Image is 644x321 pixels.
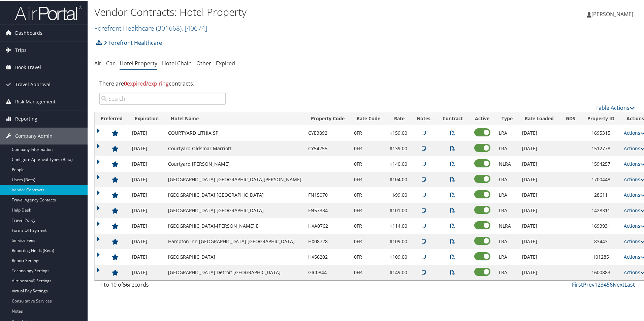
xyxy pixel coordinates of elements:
td: 83443 [581,233,620,249]
a: Next [613,280,624,288]
a: 4 [604,280,607,288]
td: 0FR [351,264,386,280]
span: Reporting [15,110,37,127]
a: 2 [598,280,601,288]
td: LRA [495,264,519,280]
th: Property Code: activate to sort column ascending [305,111,351,125]
td: [DATE] [129,249,165,264]
td: LRA [495,233,519,249]
a: Forefront Healthcare [94,23,207,32]
td: FN57334 [305,202,351,218]
td: 1695315 [581,125,620,140]
td: [GEOGRAPHIC_DATA] Detroit [GEOGRAPHIC_DATA] [165,264,305,280]
td: [DATE] [519,264,560,280]
input: Search [99,92,226,104]
div: 1 to 10 of records [99,280,226,291]
td: [DATE] [519,171,560,187]
td: $159.00 [386,125,411,140]
a: Other [196,59,211,66]
td: NLRA [495,156,519,171]
a: Forefront Healthcare [104,35,162,49]
a: Expired [216,59,235,66]
th: Type: activate to sort column ascending [495,111,519,125]
td: [DATE] [129,140,165,156]
th: GDS: activate to sort column ascending [560,111,581,125]
th: Rate Code: activate to sort column ascending [351,111,386,125]
td: 0FR [351,140,386,156]
td: $109.00 [386,233,411,249]
td: CY54255 [305,140,351,156]
td: 101285 [581,249,620,264]
td: $149.00 [386,264,411,280]
span: Trips [15,41,27,58]
td: [DATE] [519,156,560,171]
td: [GEOGRAPHIC_DATA] [165,249,305,264]
th: Rate: activate to sort column ascending [386,111,411,125]
div: There are contracts. [94,74,640,92]
td: GIC0844 [305,264,351,280]
td: 1594257 [581,156,620,171]
a: Air [94,59,101,66]
td: 0FR [351,218,386,233]
td: Courtyard Oldsmar Marriott [165,140,305,156]
th: Property ID: activate to sort column ascending [581,111,620,125]
td: LRA [495,125,519,140]
td: [DATE] [129,218,165,233]
td: 0FR [351,233,386,249]
span: expired/expiring [124,79,169,87]
td: [DATE] [129,125,165,140]
td: LRA [495,171,519,187]
td: [DATE] [129,233,165,249]
a: Last [624,280,635,288]
td: $139.00 [386,140,411,156]
td: Courtyard [PERSON_NAME] [165,156,305,171]
td: 0FR [351,125,386,140]
a: Table Actions [595,103,635,111]
span: , [ 40674 ] [182,23,207,32]
td: 0FR [351,249,386,264]
td: $109.00 [386,249,411,264]
th: Contract: activate to sort column ascending [437,111,469,125]
a: 6 [610,280,613,288]
th: Notes: activate to sort column ascending [411,111,437,125]
td: 0FR [351,171,386,187]
td: [DATE] [519,233,560,249]
a: Hotel Property [120,59,157,66]
td: $114.00 [386,218,411,233]
a: First [572,280,583,288]
span: ( 301668 ) [156,23,182,32]
th: Hotel Name: activate to sort column ascending [165,111,305,125]
td: [DATE] [129,171,165,187]
td: [GEOGRAPHIC_DATA]-[PERSON_NAME] E [165,218,305,233]
td: [GEOGRAPHIC_DATA] [GEOGRAPHIC_DATA] [165,187,305,202]
td: 0FR [351,202,386,218]
td: 0FR [351,156,386,171]
td: [DATE] [519,218,560,233]
td: [DATE] [519,202,560,218]
a: Prev [583,280,594,288]
a: 5 [607,280,610,288]
img: airportal-logo.png [15,4,82,20]
td: HXA0762 [305,218,351,233]
td: 1512778 [581,140,620,156]
th: Preferred: activate to sort column ascending [95,111,129,125]
td: [DATE] [519,125,560,140]
td: NLRA [495,218,519,233]
a: [PERSON_NAME] [587,3,640,24]
td: [DATE] [129,156,165,171]
span: [PERSON_NAME] [591,10,633,17]
td: [GEOGRAPHIC_DATA] [GEOGRAPHIC_DATA] [165,202,305,218]
td: LRA [495,202,519,218]
td: 1693931 [581,218,620,233]
a: 3 [601,280,604,288]
td: $140.00 [386,156,411,171]
td: HX08728 [305,233,351,249]
span: Book Travel [15,58,41,75]
td: LRA [495,187,519,202]
td: FN15070 [305,187,351,202]
span: Company Admin [15,127,53,144]
span: 56 [123,280,129,288]
span: Travel Approval [15,75,51,92]
td: [DATE] [519,187,560,202]
span: Dashboards [15,24,42,41]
